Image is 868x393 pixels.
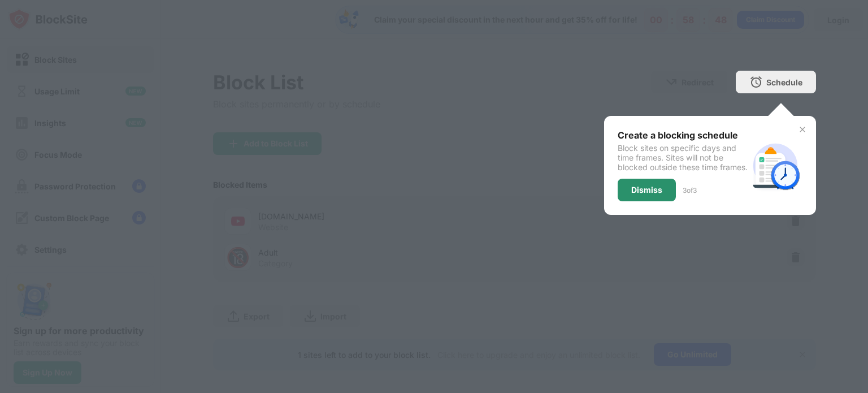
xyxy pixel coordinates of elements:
div: 3 of 3 [683,186,697,195]
div: Dismiss [631,185,662,195]
img: x-button.svg [798,125,807,134]
div: Create a blocking schedule [618,129,748,141]
div: Schedule [766,77,802,87]
img: schedule.svg [748,139,802,193]
div: Block sites on specific days and time frames. Sites will not be blocked outside these time frames. [618,143,748,172]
